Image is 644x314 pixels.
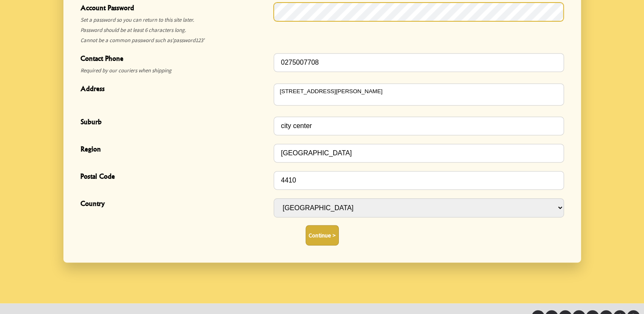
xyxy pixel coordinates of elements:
input: Region [274,144,564,163]
input: Contact Phone [274,53,564,72]
span: Region [80,144,269,156]
textarea: Address [274,83,564,106]
input: Account Password [274,3,564,21]
span: Postal Code [80,171,269,183]
input: Postal Code [274,171,564,190]
span: Set a password so you can return to this site later. Password should be at least 6 characters lon... [80,15,269,46]
select: Country [274,198,564,217]
span: Contact Phone [80,53,269,66]
input: Suburb [274,117,564,135]
span: Account Password [80,3,269,15]
span: Country [80,198,269,211]
span: Address [80,83,269,96]
button: Continue > [306,225,339,245]
span: Suburb [80,117,269,129]
span: Required by our couriers when shipping [80,66,269,76]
